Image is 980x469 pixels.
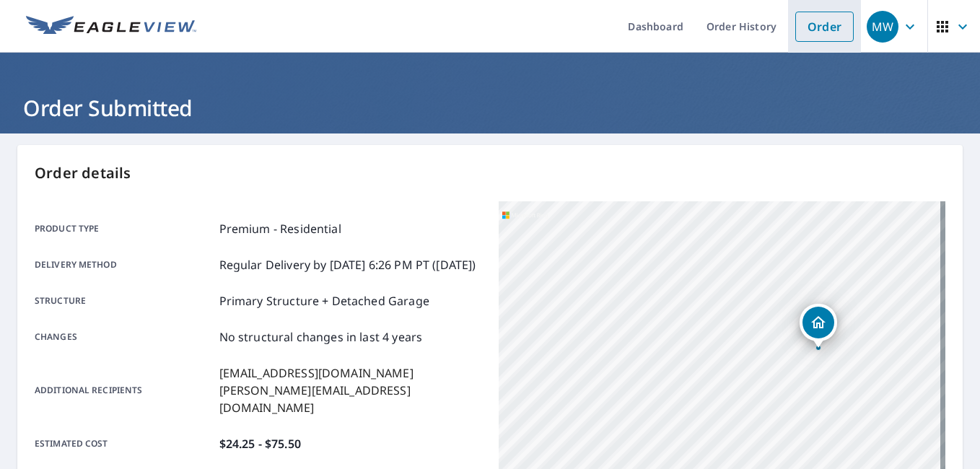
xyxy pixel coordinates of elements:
p: Estimated cost [35,435,214,452]
div: MW [867,11,898,43]
p: Delivery method [35,256,214,273]
p: No structural changes in last 4 years [219,328,423,346]
p: Order details [35,162,945,184]
h1: Order Submitted [17,93,963,123]
p: Premium - Residential [219,220,341,237]
p: Primary Structure + Detached Garage [219,292,429,310]
p: $24.25 - $75.50 [219,435,301,452]
p: [EMAIL_ADDRESS][DOMAIN_NAME] [219,364,481,382]
p: Additional recipients [35,364,214,416]
div: Dropped pin, building 1, Residential property, 115 Rustic Lodge E Minneapolis, MN 55419 [800,304,837,349]
p: Regular Delivery by [DATE] 6:26 PM PT ([DATE]) [219,256,476,273]
a: Order [795,12,854,42]
p: Product type [35,220,214,237]
p: Structure [35,292,214,310]
p: [PERSON_NAME][EMAIL_ADDRESS][DOMAIN_NAME] [219,382,481,416]
p: Changes [35,328,214,346]
img: EV Logo [26,16,196,38]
